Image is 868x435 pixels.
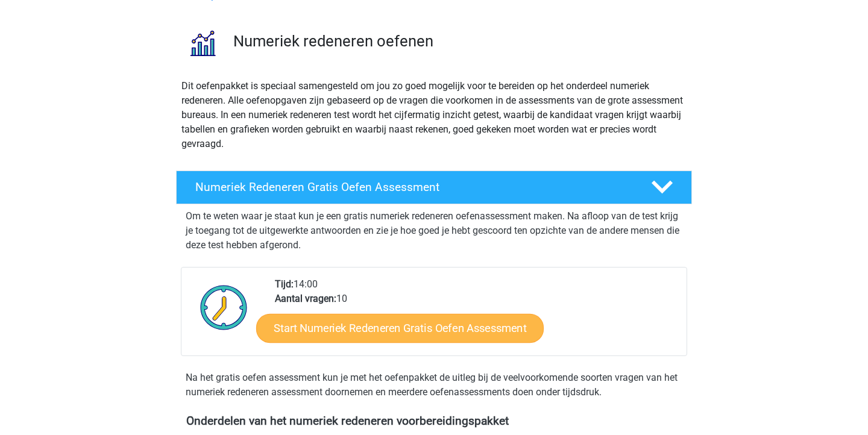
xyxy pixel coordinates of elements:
a: Start Numeriek Redeneren Gratis Oefen Assessment [256,313,544,342]
p: Dit oefenpakket is speciaal samengesteld om jou zo goed mogelijk voor te bereiden op het onderdee... [181,79,687,151]
h4: Onderdelen van het numeriek redeneren voorbereidingspakket [186,414,682,428]
img: numeriek redeneren [177,17,228,69]
p: Om te weten waar je staat kun je een gratis numeriek redeneren oefenassessment maken. Na afloop v... [186,209,682,252]
a: Numeriek Redeneren Gratis Oefen Assessment [171,171,697,204]
img: Klok [193,277,254,337]
h4: Numeriek Redeneren Gratis Oefen Assessment [195,180,632,194]
div: Na het gratis oefen assessment kun je met het oefenpakket de uitleg bij de veelvoorkomende soorte... [181,371,687,399]
div: 14:00 10 [266,277,686,355]
b: Aantal vragen: [275,293,336,304]
b: Tijd: [275,278,294,290]
h3: Numeriek redeneren oefenen [233,32,682,51]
